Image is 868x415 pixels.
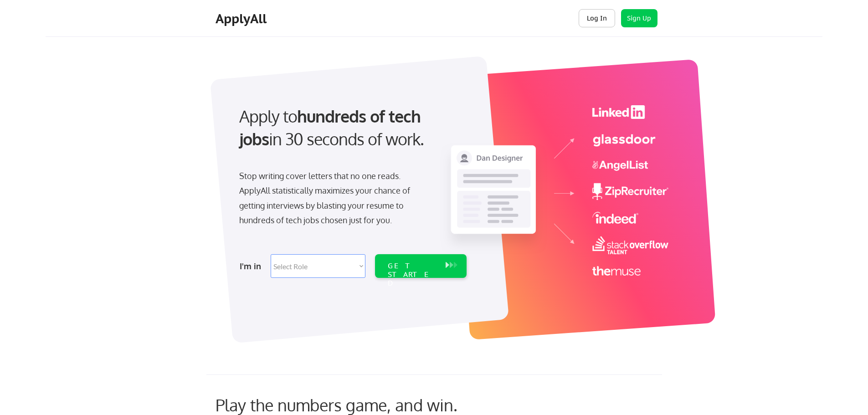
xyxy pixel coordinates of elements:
[579,9,615,27] button: Log In
[621,9,657,27] button: Sign Up
[239,105,463,151] div: Apply to in 30 seconds of work.
[239,106,425,149] strong: hundreds of tech jobs
[216,395,498,415] div: Play the numbers game, and win.
[240,259,265,273] div: I'm in
[239,169,426,228] div: Stop writing cover letters that no one reads. ApplyAll statistically maximizes your chance of get...
[216,11,269,26] div: ApplyAll
[388,261,437,288] div: GET STARTED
